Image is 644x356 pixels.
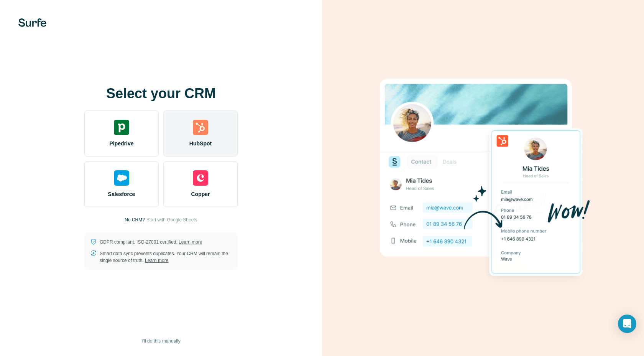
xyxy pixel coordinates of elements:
[376,67,590,289] img: HUBSPOT image
[145,258,168,263] a: Learn more
[179,239,202,245] a: Learn more
[18,18,46,27] img: Surfe's logo
[100,239,202,246] p: GDPR compliant. ISO-27001 certified.
[618,315,636,333] div: Open Intercom Messenger
[125,216,145,223] p: No CRM?
[189,140,212,147] span: HubSpot
[84,86,238,101] h1: Select your CRM
[100,250,232,264] p: Smart data sync prevents duplicates. Your CRM will remain the single source of truth.
[141,338,180,344] span: I’ll do this manually
[136,335,186,347] button: I’ll do this manually
[114,170,129,186] img: salesforce's logo
[193,120,208,135] img: hubspot's logo
[109,140,133,147] span: Pipedrive
[193,170,208,186] img: copper's logo
[191,190,210,198] span: Copper
[108,190,135,198] span: Salesforce
[146,216,197,223] button: Start with Google Sheets
[114,120,129,135] img: pipedrive's logo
